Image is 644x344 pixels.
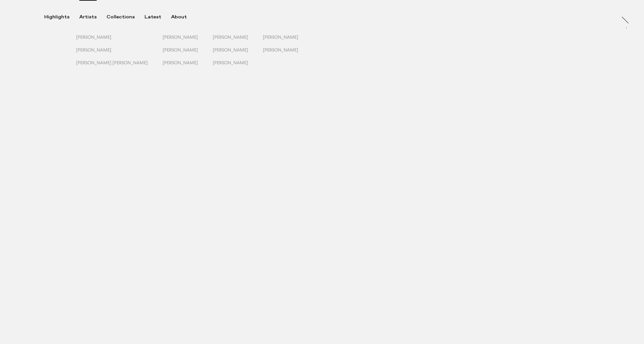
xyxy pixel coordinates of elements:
button: [PERSON_NAME] [76,34,163,47]
button: [PERSON_NAME] [163,34,213,47]
button: [PERSON_NAME] [213,34,263,47]
button: [PERSON_NAME] [163,47,213,60]
button: Highlights [44,14,79,20]
span: [PERSON_NAME] [PERSON_NAME] [76,60,148,65]
button: [PERSON_NAME] [163,60,213,73]
span: [PERSON_NAME] [76,34,111,40]
div: Artists [79,14,97,20]
div: Highlights [44,14,69,20]
button: [PERSON_NAME] [213,60,263,73]
span: [PERSON_NAME] [163,60,198,65]
div: Latest [145,14,161,20]
div: Collections [107,14,135,20]
span: [PERSON_NAME] [263,34,298,40]
span: [PERSON_NAME] [76,47,111,52]
button: About [171,14,197,20]
button: Latest [145,14,171,20]
span: [PERSON_NAME] [213,60,248,65]
span: [PERSON_NAME] [213,47,248,52]
button: Collections [107,14,145,20]
span: [PERSON_NAME] [163,34,198,40]
button: [PERSON_NAME] [PERSON_NAME] [76,60,163,73]
span: [PERSON_NAME] [263,47,298,52]
button: [PERSON_NAME] [76,47,163,60]
div: About [171,14,187,20]
span: [PERSON_NAME] [163,47,198,52]
span: [PERSON_NAME] [213,34,248,40]
button: Artists [79,14,107,20]
button: [PERSON_NAME] [263,47,313,60]
button: [PERSON_NAME] [213,47,263,60]
button: [PERSON_NAME] [263,34,313,47]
